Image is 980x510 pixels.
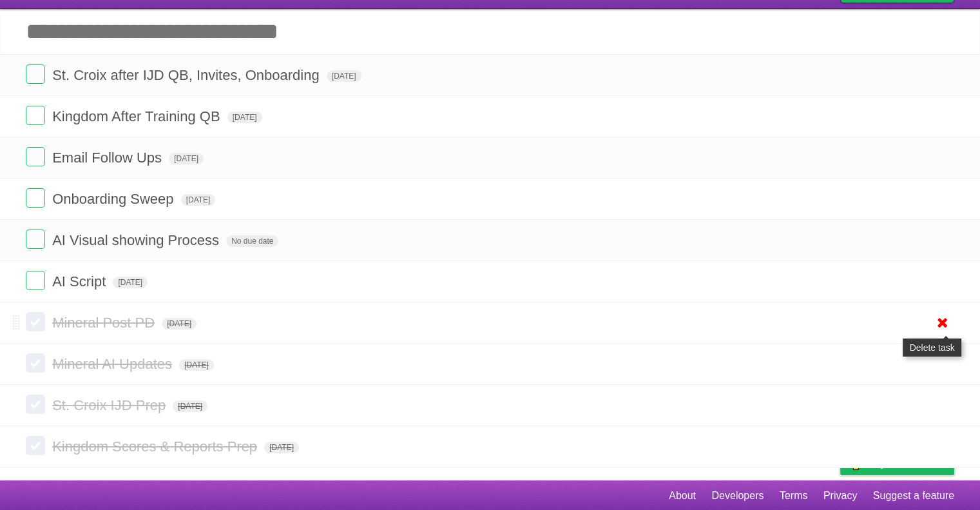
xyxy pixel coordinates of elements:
[26,64,45,84] label: Done
[52,150,165,166] span: Email Follow Ups
[669,484,696,508] a: About
[26,230,45,249] label: Done
[823,484,857,508] a: Privacy
[873,484,954,508] a: Suggest a feature
[52,108,223,124] span: Kingdom After Training QB
[26,106,45,125] label: Done
[52,191,177,207] span: Onboarding Sweep
[26,353,45,373] label: Done
[52,315,158,331] span: Mineral Post PD
[26,188,45,208] label: Done
[179,359,214,371] span: [DATE]
[52,232,222,248] span: AI Visual showing Process
[181,194,216,206] span: [DATE]
[26,395,45,414] label: Done
[327,70,361,82] span: [DATE]
[26,147,45,166] label: Done
[173,400,207,412] span: [DATE]
[52,438,260,455] span: Kingdom Scores & Reports Prep
[226,235,278,247] span: No due date
[52,67,323,83] span: St. Croix after IJD QB, Invites, Onboarding
[264,442,299,453] span: [DATE]
[52,356,175,372] span: Mineral AI Updates
[867,452,948,475] span: Buy me a coffee
[227,112,262,123] span: [DATE]
[162,318,197,329] span: [DATE]
[52,397,169,413] span: St. Croix IJD Prep
[711,484,764,508] a: Developers
[780,484,808,508] a: Terms
[113,277,148,288] span: [DATE]
[26,312,45,331] label: Done
[26,436,45,455] label: Done
[26,271,45,290] label: Done
[169,153,204,164] span: [DATE]
[52,273,109,289] span: AI Script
